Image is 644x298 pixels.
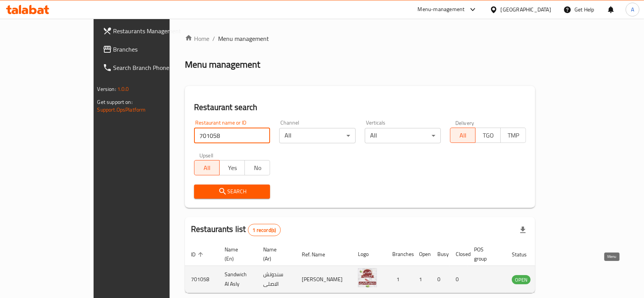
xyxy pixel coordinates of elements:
[279,128,355,143] div: All
[194,185,270,199] button: Search
[365,128,441,143] div: All
[223,162,242,173] span: Yes
[296,266,352,293] td: [PERSON_NAME]
[474,245,497,263] span: POS group
[500,128,526,143] button: TMP
[501,5,551,14] div: [GEOGRAPHIC_DATA]
[386,243,413,266] th: Branches
[194,128,270,143] input: Search for restaurant name or ID..
[431,243,450,266] th: Busy
[185,58,260,71] h2: Menu management
[302,250,335,259] span: Ref. Name
[212,34,215,43] li: /
[185,243,572,293] table: enhanced table
[97,22,201,40] a: Restaurants Management
[113,45,195,54] span: Branches
[191,250,205,259] span: ID
[197,162,217,173] span: All
[418,5,465,14] div: Menu-management
[219,160,245,175] button: Yes
[450,128,476,143] button: All
[514,221,532,239] div: Export file
[358,268,377,287] img: Sandwich Al Asly
[479,130,498,141] span: TGO
[218,266,257,293] td: Sandwich Al Asly
[194,102,526,113] h2: Restaurant search
[225,245,248,263] span: Name (En)
[218,34,269,43] span: Menu management
[113,63,195,72] span: Search Branch Phone
[413,243,431,266] th: Open
[97,97,133,107] span: Get support on:
[431,266,450,293] td: 0
[97,84,116,94] span: Version:
[97,40,201,58] a: Branches
[194,160,220,175] button: All
[244,160,270,175] button: No
[257,266,296,293] td: سندوتش الاصلى
[248,162,267,173] span: No
[185,34,535,43] nav: breadcrumb
[185,266,218,293] td: 701058
[191,223,281,236] h2: Restaurants list
[263,245,286,263] span: Name (Ar)
[631,5,634,14] span: A
[97,58,201,77] a: Search Branch Phone
[200,187,264,196] span: Search
[199,152,214,158] label: Upsell
[453,130,472,141] span: All
[512,250,537,259] span: Status
[386,266,413,293] td: 1
[450,266,468,293] td: 0
[450,243,468,266] th: Closed
[97,105,146,115] a: Support.OpsPlatform
[504,130,523,141] span: TMP
[413,266,431,293] td: 1
[352,243,386,266] th: Logo
[117,84,129,94] span: 1.0.0
[455,120,474,125] label: Delivery
[512,275,531,284] span: OPEN
[113,26,195,36] span: Restaurants Management
[248,227,281,234] span: 1 record(s)
[475,128,501,143] button: TGO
